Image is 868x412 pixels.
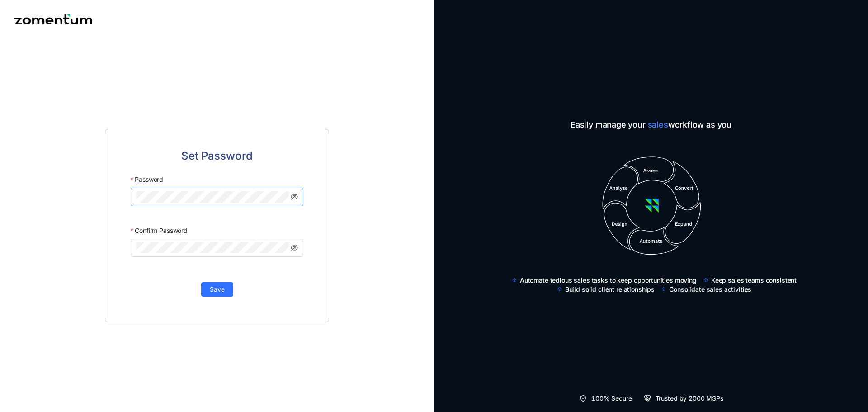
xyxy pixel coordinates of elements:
[656,394,723,403] span: Trusted by 2000 MSPs
[210,284,225,294] span: Save
[669,285,751,294] span: Consolidate sales activities
[136,191,289,203] input: Password
[520,276,697,285] span: Automate tedious sales tasks to keep opportunities moving
[14,14,92,24] img: Zomentum logo
[711,276,797,285] span: Keep sales teams consistent
[291,193,298,200] span: eye-invisible
[201,282,233,297] button: Save
[181,147,253,165] span: Set Password
[591,394,632,403] span: 100% Secure
[505,118,797,131] span: Easily manage your workflow as you
[136,242,289,253] input: Confirm Password
[291,244,298,251] span: eye-invisible
[131,223,188,239] label: Confirm Password
[565,285,655,294] span: Build solid client relationships
[131,171,163,188] label: Password
[648,120,668,129] span: sales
